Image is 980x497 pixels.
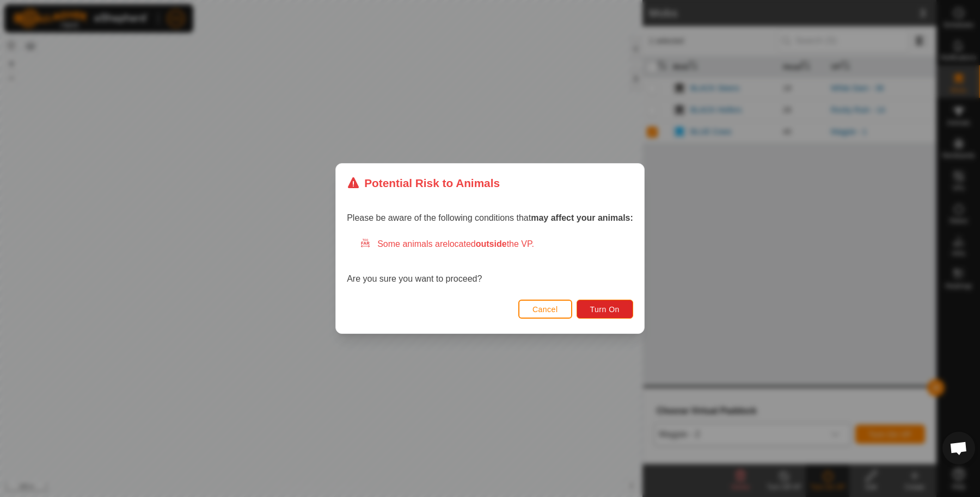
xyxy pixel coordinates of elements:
div: Potential Risk to Animals [347,175,500,191]
strong: may affect your animals: [531,213,633,222]
span: Cancel [532,305,558,314]
strong: outside [476,239,507,248]
button: Cancel [518,300,572,319]
span: Turn On [590,305,620,314]
div: Are you sure you want to proceed? [347,238,633,285]
div: Open chat [942,432,975,464]
span: Please be aware of the following conditions that [347,213,633,222]
div: Some animals are [360,238,633,251]
button: Turn On [577,300,633,319]
span: located the VP. [448,239,534,248]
